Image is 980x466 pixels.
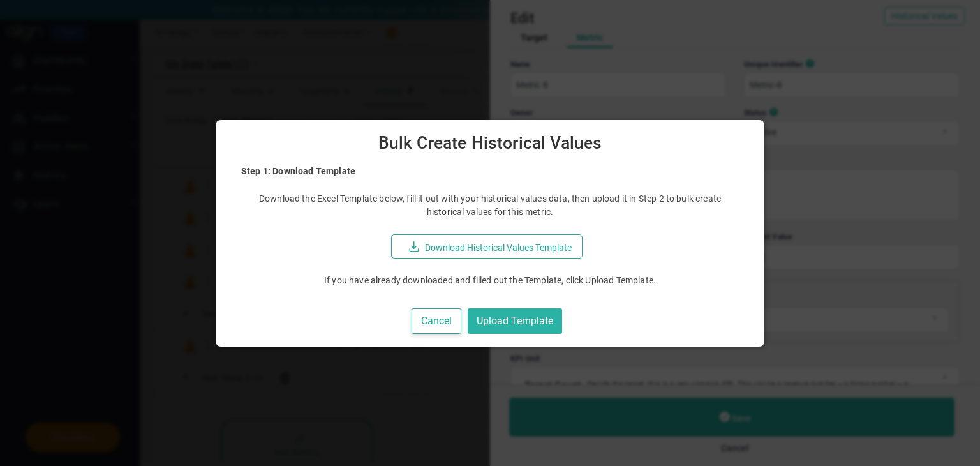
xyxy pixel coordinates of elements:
button: Upload Template [468,308,562,334]
button: Download Historical Values Template [391,234,583,259]
button: Cancel [412,308,461,334]
p: If you have already downloaded and filled out the Template, click Upload Template. [241,274,739,287]
span: Bulk Create Historical Values [226,133,754,154]
p: Download the Excel Template below, fill it out with your historical values data, then upload it i... [241,192,739,219]
h4: Step 1: Download Template [241,165,739,177]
